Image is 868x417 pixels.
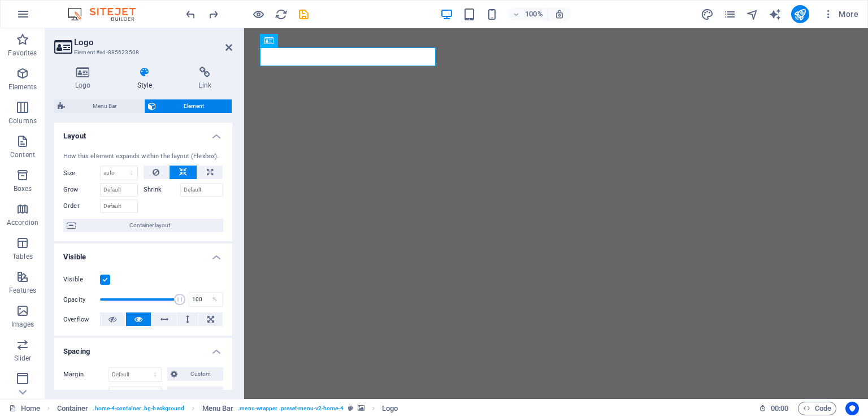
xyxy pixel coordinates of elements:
[79,219,220,232] span: Container layout
[275,8,288,21] i: Reload page
[63,183,100,197] label: Grow
[181,367,220,381] span: Custom
[145,99,232,113] button: Element
[167,386,223,400] button: Custom
[63,313,100,327] label: Overflow
[769,8,782,21] i: AI Writer
[798,402,836,415] button: Code
[184,8,197,21] i: Undo: Change logo type (Ctrl+Z)
[9,402,40,415] a: Click to cancel selection. Double-click to open Pages
[297,7,310,21] button: save
[63,152,223,162] div: How this element expands within the layout (Flexbox).
[8,82,37,92] p: Elements
[723,8,736,21] i: Pages (Ctrl+Alt+S)
[14,354,32,363] p: Slider
[116,67,178,90] h4: Style
[63,219,223,232] button: Container layout
[144,183,180,197] label: Shrink
[65,7,150,21] img: Editor Logo
[7,218,38,227] p: Accordion
[74,37,232,47] h2: Logo
[8,49,37,58] p: Favorites
[779,404,780,412] span: :
[14,184,32,193] p: Boxes
[793,8,806,21] i: Publish
[251,7,265,21] button: Click here to leave preview mode and continue editing
[818,5,863,23] button: More
[382,402,398,415] span: Click to select. Double-click to edit
[554,9,565,19] i: On resize automatically adjust zoom level to fit chosen device.
[57,402,398,415] nav: breadcrumb
[823,8,858,20] span: More
[845,402,859,415] button: Usercentrics
[63,170,100,176] label: Size
[525,7,543,21] h6: 100%
[297,8,310,21] i: Save (Ctrl+S)
[701,8,714,21] i: Design (Ctrl+Alt+Y)
[74,47,210,58] h3: Element #ed-885623508
[68,99,141,113] span: Menu Bar
[8,116,37,125] p: Columns
[63,199,100,213] label: Order
[508,7,548,21] button: 100%
[181,386,220,400] span: Custom
[54,99,144,113] button: Menu Bar
[348,405,353,411] i: This element is a customizable preset
[159,99,228,113] span: Element
[54,123,232,143] h4: Layout
[54,67,116,90] h4: Logo
[63,387,108,401] label: Padding
[206,7,220,21] button: redo
[723,7,737,21] button: pages
[701,7,714,21] button: design
[769,7,782,21] button: text_generator
[759,402,789,415] h6: Session time
[177,67,232,90] h4: Link
[746,7,759,21] button: navigator
[9,286,36,295] p: Features
[12,252,33,261] p: Tables
[771,402,788,415] span: 00 00
[207,8,220,21] i: Redo: Change width (Ctrl+Y, ⌘+Y)
[63,273,100,286] label: Visible
[207,293,223,306] div: %
[202,402,234,415] span: Click to select. Double-click to edit
[63,368,108,381] label: Margin
[180,183,224,197] input: Default
[57,402,89,415] span: Click to select. Double-click to edit
[238,402,343,415] span: . menu-wrapper .preset-menu-v2-home-4
[100,199,138,213] input: Default
[100,183,138,197] input: Default
[54,244,232,264] h4: Visible
[93,402,184,415] span: . home-4-container .bg-background
[63,297,100,303] label: Opacity
[11,320,34,329] p: Images
[54,338,232,358] h4: Spacing
[803,402,831,415] span: Code
[184,7,197,21] button: undo
[358,405,364,411] i: This element contains a background
[167,367,223,381] button: Custom
[10,150,35,159] p: Content
[791,5,809,23] button: publish
[274,7,288,21] button: reload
